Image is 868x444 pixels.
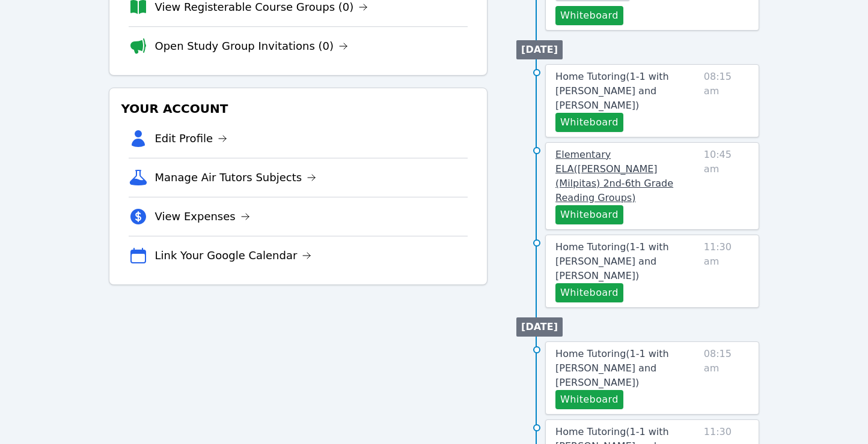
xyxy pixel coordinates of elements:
a: Link Your Google Calendar [155,247,312,264]
span: 10:45 am [704,148,750,224]
a: Open Study Group Invitations (0) [155,38,349,55]
h3: Your Account [119,98,478,119]
span: 08:15 am [704,70,750,132]
span: 11:30 am [704,240,750,302]
a: Manage Air Tutors Subjects [155,169,317,186]
a: Home Tutoring(1-1 with [PERSON_NAME] and [PERSON_NAME]) [555,70,699,113]
button: Whiteboard [555,390,623,409]
a: Home Tutoring(1-1 with [PERSON_NAME] and [PERSON_NAME]) [555,347,699,390]
li: [DATE] [516,40,563,59]
a: Elementary ELA([PERSON_NAME] (Milpitas) 2nd-6th Grade Reading Groups) [555,148,699,205]
span: Home Tutoring ( 1-1 with [PERSON_NAME] and [PERSON_NAME] ) [555,71,669,111]
span: Home Tutoring ( 1-1 with [PERSON_NAME] and [PERSON_NAME] ) [555,241,669,281]
span: Home Tutoring ( 1-1 with [PERSON_NAME] and [PERSON_NAME] ) [555,348,669,388]
button: Whiteboard [555,6,623,25]
span: Elementary ELA ( [PERSON_NAME] (Milpitas) 2nd-6th Grade Reading Groups ) [555,149,673,203]
li: [DATE] [516,317,563,337]
button: Whiteboard [555,283,623,302]
a: Home Tutoring(1-1 with [PERSON_NAME] and [PERSON_NAME]) [555,240,699,283]
button: Whiteboard [555,205,623,224]
a: View Expenses [155,208,250,225]
a: Edit Profile [155,130,228,147]
button: Whiteboard [555,113,623,132]
span: 08:15 am [704,347,750,409]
